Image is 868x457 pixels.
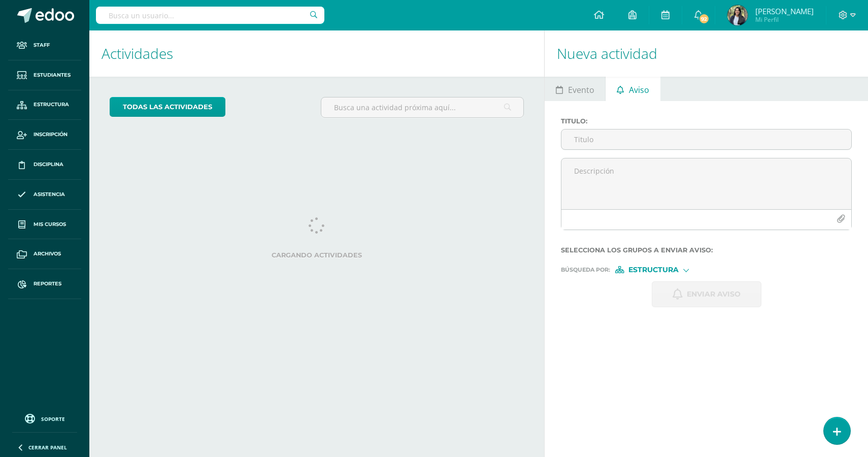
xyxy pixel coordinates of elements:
[34,160,63,169] span: Disciplina
[8,90,81,120] a: Estructura
[628,267,679,273] span: Estructura
[110,251,524,259] label: Cargando actividades
[8,180,81,210] a: Asistencia
[561,267,610,273] span: Búsqueda por :
[102,30,532,77] h1: Actividades
[34,220,66,228] span: Mis cursos
[34,71,71,79] span: Estudiantes
[12,411,77,425] a: Soporte
[96,7,324,24] input: Busca un usuario...
[755,6,814,16] span: [PERSON_NAME]
[545,77,605,101] a: Evento
[8,120,81,150] a: Inscripción
[34,250,61,258] span: Archivos
[34,41,50,49] span: Staff
[34,101,69,109] span: Estructura
[8,239,81,269] a: Archivos
[606,77,660,101] a: Aviso
[34,280,61,288] span: Reportes
[561,246,852,254] label: Selecciona los grupos a enviar aviso :
[561,129,851,149] input: Titulo
[34,130,68,139] span: Inscripción
[28,444,67,451] span: Cerrar panel
[652,281,761,307] button: Enviar aviso
[110,97,225,117] a: todas las Actividades
[629,78,649,102] span: Aviso
[8,210,81,240] a: Mis cursos
[41,415,65,422] span: Soporte
[34,190,65,199] span: Asistencia
[561,117,852,125] label: Titulo :
[687,282,741,307] span: Enviar aviso
[698,13,710,24] span: 92
[557,30,856,77] h1: Nueva actividad
[8,30,81,60] a: Staff
[727,5,748,25] img: 247ceca204fa65a9317ba2c0f2905932.png
[321,97,523,117] input: Busca una actividad próxima aquí...
[8,60,81,90] a: Estudiantes
[755,15,814,24] span: Mi Perfil
[568,78,594,102] span: Evento
[8,150,81,180] a: Disciplina
[615,266,691,273] div: [object Object]
[8,269,81,299] a: Reportes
